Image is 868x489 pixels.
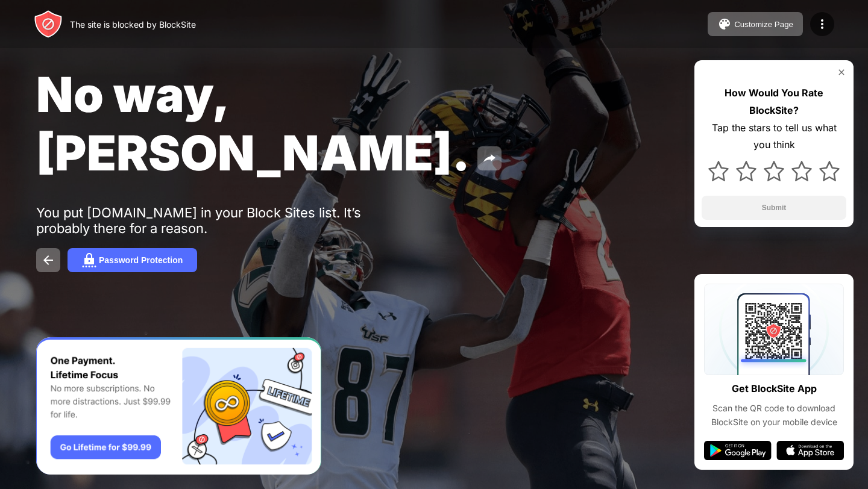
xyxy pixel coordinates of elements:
img: google-play.svg [704,441,772,460]
div: Scan the QR code to download BlockSite on your mobile device [704,402,844,429]
img: star.svg [736,161,756,181]
div: Get BlockSite App [732,380,817,397]
img: menu-icon.svg [815,17,829,31]
div: Tap the stars to tell us what you think [702,119,846,154]
div: Customize Page [734,20,793,29]
img: pallet.svg [717,17,732,31]
div: How Would You Rate BlockSite? [702,84,846,119]
img: rate-us-close.svg [837,67,846,77]
img: header-logo.svg [34,10,63,39]
img: star.svg [708,161,729,181]
div: You put [DOMAIN_NAME] in your Block Sites list. It’s probably there for a reason. [36,205,409,236]
iframe: Banner [36,337,321,475]
div: The site is blocked by BlockSite [70,19,196,30]
img: star.svg [764,161,784,181]
img: app-store.svg [776,441,844,460]
div: Password Protection [99,255,183,265]
img: password.svg [82,253,96,267]
button: Password Protection [68,248,197,272]
button: Submit [702,196,846,220]
span: No way, [PERSON_NAME]. [36,65,470,182]
img: star.svg [819,161,840,181]
img: share.svg [482,151,497,166]
img: back.svg [41,253,55,267]
img: star.svg [791,161,812,181]
button: Customize Page [708,12,803,36]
